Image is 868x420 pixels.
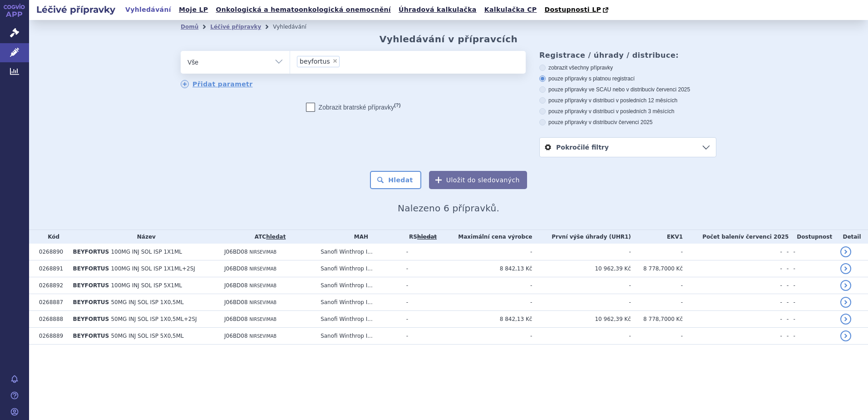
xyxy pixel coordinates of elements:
[544,6,601,13] span: Dostupnosti LP
[224,316,248,322] span: J06BD08
[35,260,69,277] td: 0268891
[532,277,631,294] td: -
[539,108,716,115] label: pouze přípravky v distribuci v posledních 3 měsících
[111,282,182,289] span: 100MG INJ SOL ISP 5X1ML
[532,294,631,311] td: -
[249,334,276,339] span: NIRSEVIMAB
[111,333,183,339] span: 50MG INJ SOL ISP 5X0,5ML
[402,328,440,345] td: -
[29,3,123,16] h2: Léčivé přípravky
[782,260,789,277] td: -
[402,277,440,294] td: -
[439,277,532,294] td: -
[73,265,109,272] span: BEYFORTUS
[35,244,69,260] td: 0268890
[402,311,440,328] td: -
[532,311,631,328] td: 10 962,39 Kč
[439,244,532,260] td: -
[439,294,532,311] td: -
[224,299,248,305] span: J06BD08
[224,282,248,289] span: J06BD08
[789,244,836,260] td: -
[69,230,220,244] th: Název
[782,277,789,294] td: -
[306,103,401,112] label: Zobrazit bratrské přípravky
[417,234,437,240] a: vyhledávání neobsahuje žádnou platnou referenční skupinu
[342,55,347,67] input: beyfortus
[789,260,836,277] td: -
[398,203,499,214] span: Nalezeno 6 přípravků.
[249,283,276,288] span: NIRSEVIMAB
[176,4,211,16] a: Moje LP
[683,260,782,277] td: -
[683,294,782,311] td: -
[73,282,109,289] span: BEYFORTUS
[789,230,836,244] th: Dostupnost
[840,314,851,325] a: detail
[532,260,631,277] td: 10 962,39 Kč
[439,328,532,345] td: -
[35,294,69,311] td: 0268887
[539,119,716,126] label: pouze přípravky v distribuci
[539,64,716,71] label: zobrazit všechny přípravky
[439,311,532,328] td: 8 842,13 Kč
[123,4,174,16] a: Vyhledávání
[542,4,613,16] a: Dostupnosti LP
[213,4,394,16] a: Onkologická a hematoonkologická onemocnění
[332,58,338,64] span: ×
[394,102,400,108] abbr: (?)
[840,280,851,291] a: detail
[220,230,316,244] th: ATC
[631,277,683,294] td: -
[111,316,197,322] span: 50MG INJ SOL ISP 1X0,5ML+2SJ
[532,244,631,260] td: -
[316,294,402,311] td: Sanofi Winthrop I...
[111,299,183,305] span: 50MG INJ SOL ISP 1X0,5ML
[181,80,253,88] a: Přidat parametr
[316,244,402,260] td: Sanofi Winthrop I...
[652,86,690,93] span: v červenci 2025
[439,230,532,244] th: Maximální cena výrobce
[740,234,789,240] span: v červenci 2025
[840,330,851,341] a: detail
[73,299,109,305] span: BEYFORTUS
[417,234,437,240] del: hledat
[782,294,789,311] td: -
[614,119,652,125] span: v červenci 2025
[683,328,782,345] td: -
[266,234,286,240] a: hledat
[683,230,789,244] th: Počet balení
[316,277,402,294] td: Sanofi Winthrop I...
[370,171,421,189] button: Hledat
[316,230,402,244] th: MAH
[396,4,479,16] a: Úhradová kalkulačka
[73,316,109,322] span: BEYFORTUS
[439,260,532,277] td: 8 842,13 Kč
[782,311,789,328] td: -
[249,250,276,255] span: NIRSEVIMAB
[224,265,248,272] span: J06BD08
[789,311,836,328] td: -
[249,266,276,271] span: NIRSEVIMAB
[631,328,683,345] td: -
[35,230,69,244] th: Kód
[683,277,782,294] td: -
[429,171,527,189] button: Uložit do sledovaných
[249,317,276,322] span: NIRSEVIMAB
[300,58,330,65] span: beyfortus
[316,260,402,277] td: Sanofi Winthrop I...
[631,230,683,244] th: EKV1
[631,311,683,328] td: 8 778,7000 Kč
[111,265,195,272] span: 100MG INJ SOL ISP 1X1ML+2SJ
[73,249,109,255] span: BEYFORTUS
[402,230,440,244] th: RS
[631,294,683,311] td: -
[539,86,716,93] label: pouze přípravky ve SCAU nebo v distribuci
[35,311,69,328] td: 0268888
[840,297,851,308] a: detail
[539,51,716,60] h3: Registrace / úhrady / distribuce:
[789,277,836,294] td: -
[181,24,198,30] a: Domů
[532,230,631,244] th: První výše úhrady (UHR1)
[840,263,851,274] a: detail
